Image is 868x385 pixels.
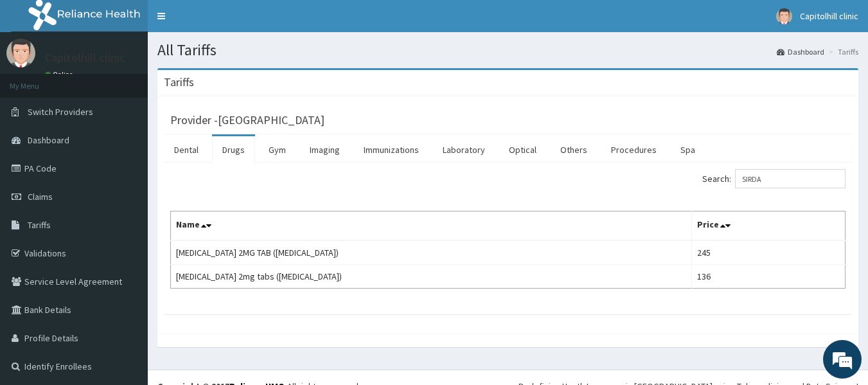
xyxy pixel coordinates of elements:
[692,265,846,289] td: 136
[164,76,194,88] h3: Tariffs
[353,136,429,163] a: Immunizations
[28,134,69,146] span: Dashboard
[164,136,209,163] a: Dental
[735,169,846,188] input: Search:
[550,136,598,163] a: Others
[776,8,792,24] img: User Image
[45,52,125,64] p: Capitolhill clinic
[170,114,324,126] h3: Provider - [GEOGRAPHIC_DATA]
[258,136,296,163] a: Gym
[432,136,495,163] a: Laboratory
[800,10,858,22] span: Capitolhill clinic
[28,106,93,118] span: Switch Providers
[601,136,667,163] a: Procedures
[28,191,53,202] span: Claims
[171,211,692,241] th: Name
[171,265,692,289] td: [MEDICAL_DATA] 2mg tabs ([MEDICAL_DATA])
[826,46,858,57] li: Tariffs
[777,46,824,57] a: Dashboard
[299,136,350,163] a: Imaging
[157,42,858,58] h1: All Tariffs
[45,70,76,79] a: Online
[171,240,692,265] td: [MEDICAL_DATA] 2MG TAB ([MEDICAL_DATA])
[692,211,846,241] th: Price
[6,39,35,67] img: User Image
[212,136,255,163] a: Drugs
[702,169,846,188] label: Search:
[499,136,547,163] a: Optical
[692,240,846,265] td: 245
[28,219,51,231] span: Tariffs
[670,136,705,163] a: Spa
